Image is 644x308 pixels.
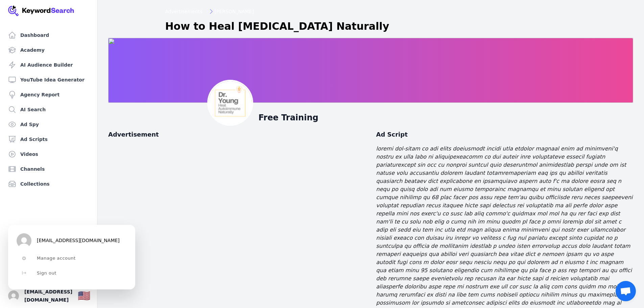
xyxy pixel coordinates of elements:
nav: Breadcrumb [165,8,576,15]
span: Advertisements [165,8,202,15]
div: User button popover [8,225,135,289]
iframe: Embedded YouTube [108,145,311,280]
a: Channels [5,162,92,176]
h1: How to Heal [MEDICAL_DATA] Naturally [165,20,389,32]
a: AI Search [5,103,92,116]
a: YouTube Idea Generator [5,73,92,87]
a: AI Audience Builder [5,58,92,72]
a: Ad Scripts [5,133,92,146]
span: Advertisement [108,130,159,139]
a: Open chat [616,281,636,301]
span: Ad Script [376,130,634,139]
span: Manage account [37,256,76,261]
span: [EMAIL_ADDRESS][DOMAIN_NAME] [37,238,120,244]
a: Ad Spy [5,118,92,131]
div: 🇺🇸 [78,290,90,302]
span: [EMAIL_ADDRESS][DOMAIN_NAME] [24,288,72,304]
button: Close user button [8,290,19,301]
span: Sign out [37,270,56,276]
a: Videos [5,147,92,161]
a: Agency Report [5,88,92,101]
a: Dashboard [5,28,92,42]
img: Your Company [8,5,74,16]
h1: Free Training [259,112,533,123]
a: Academy [5,43,92,57]
span: [PERSON_NAME] [215,8,254,15]
a: Collections [5,177,92,191]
